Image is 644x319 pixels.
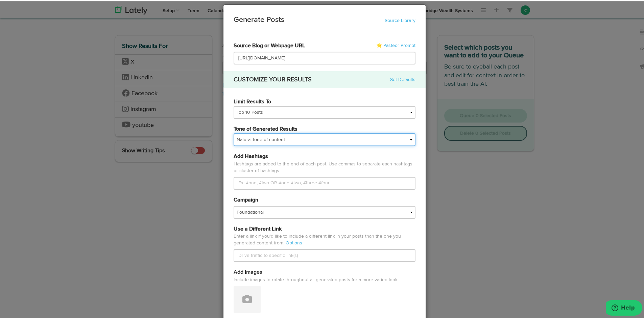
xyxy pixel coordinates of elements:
span: Enter a link if you'd like to include a different link in your posts than the one you generated c... [234,233,401,244]
input: Drive traffic to specific link(s) [234,248,415,261]
span: Add Images [234,268,262,274]
label: Limit Results To [234,97,271,105]
iframe: Opens a widget where you can find more information [606,299,642,316]
span: Use a Different Link [234,225,282,231]
a: ⭐ Paste [376,41,415,48]
span: or Prompt [395,42,415,47]
label: Source Blog or Webpage URL [234,41,305,49]
input: Ex: #one, #two OR #one #two, #three #four [234,176,415,188]
h4: CUSTOMIZE YOUR RESULTS [234,75,312,82]
label: Add Hashtags [234,152,268,159]
a: Source Library [385,17,415,22]
label: Campaign [234,195,258,203]
a: Options [286,239,302,244]
input: Include http:// [234,50,415,63]
label: Tone of Generated Results [234,124,297,132]
a: Set Defaults [390,75,415,82]
strong: Generate Posts [234,15,284,22]
span: Include images to rotate throughout all generated posts for a more varied look. [234,275,415,285]
span: Hashtags are added to the end of each post. Use commas to separate each hashtags or cluster of ha... [234,159,415,176]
